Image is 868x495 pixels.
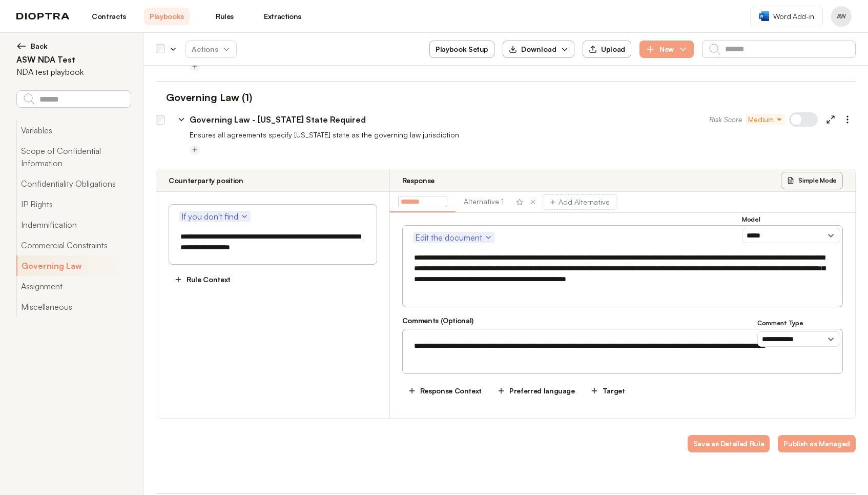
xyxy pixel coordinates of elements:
[583,41,631,58] button: Upload
[156,45,165,54] div: Select all
[759,11,769,21] img: word
[16,41,131,51] button: Back
[16,13,70,20] img: logo
[742,228,840,243] select: Model
[260,8,305,25] a: Extractions
[190,61,200,71] button: Add tag
[156,90,252,105] h1: Governing Law (1)
[429,41,494,58] button: Playbook Setup
[514,196,525,208] button: Make primary
[709,114,742,125] span: Risk Score
[16,235,131,255] button: Commercial Constraints
[750,7,823,26] a: Word Add-in
[190,130,856,140] p: Ensures all agreements specify [US_STATE] state as the governing law jurisdiction
[169,175,243,186] h3: Counterparty position
[16,214,131,235] button: Indemnification
[527,196,539,208] button: Remove
[16,41,27,51] img: left arrow
[190,145,200,155] button: Add tag
[831,6,852,27] button: Profile menu
[181,210,249,223] span: If you don't find
[16,296,131,317] button: Miscellaneous
[757,331,840,347] select: Comment Type
[16,276,131,296] button: Assignment
[746,114,785,125] button: Medium
[773,11,814,22] span: Word Add-in
[202,8,247,25] a: Rules
[402,315,843,326] h3: Comments (Optional)
[16,120,131,141] button: Variables
[16,194,131,214] button: IP Rights
[742,215,840,224] h3: Model
[778,435,856,452] button: Publish as Managed
[781,172,843,189] button: Simple Mode
[190,113,366,126] p: Governing Law - [US_STATE] State Required
[16,255,131,276] button: Governing Law
[748,114,783,125] span: Medium
[402,175,435,186] h3: Response
[757,319,840,327] h3: Comment Type
[185,41,237,58] button: Actions
[639,41,694,58] button: New
[491,382,581,400] button: Preferred language
[16,53,131,66] h2: ASW NDA Test
[585,382,631,400] button: Target
[31,41,48,51] span: Back
[464,196,504,207] button: Alternative 1
[86,8,132,25] a: Contracts
[169,271,236,288] button: Rule Context
[509,44,556,54] div: Download
[415,231,492,244] span: Edit the document
[16,66,84,78] p: NDA test playbook
[503,41,574,58] button: Download
[402,382,487,400] button: Response Context
[16,141,131,173] button: Scope of Confidential Information
[413,232,494,243] button: Edit the document
[183,40,239,58] span: Actions
[589,45,625,54] div: Upload
[16,173,131,194] button: Confidentiality Obligations
[179,211,251,222] button: If you don't find
[144,8,190,25] a: Playbooks
[543,194,616,210] button: Add Alternative
[688,435,770,452] button: Save as Detailed Rule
